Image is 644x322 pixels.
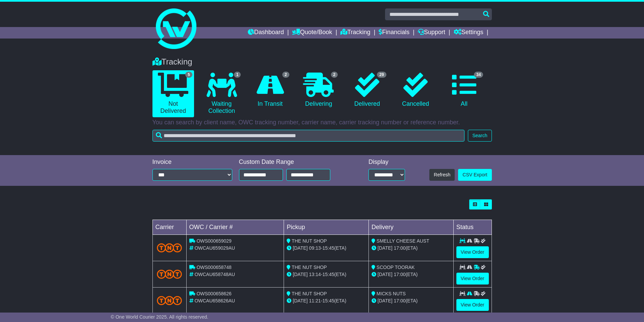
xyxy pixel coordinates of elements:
[456,299,489,311] a: View Order
[196,291,232,296] span: OWS000658626
[284,220,369,235] td: Pickup
[149,57,495,67] div: Tracking
[418,27,445,39] a: Support
[249,70,291,110] a: 2 In Transit
[331,72,338,78] span: 2
[474,72,483,78] span: 34
[152,220,186,235] td: Carrier
[394,298,406,303] span: 17:00
[394,245,406,251] span: 17:00
[394,272,406,277] span: 17:00
[157,296,182,305] img: TNT_Domestic.png
[239,158,348,166] div: Custom Date Range
[458,169,492,181] a: CSV Export
[194,272,235,277] span: OWCAU658748AU
[185,72,192,78] span: 5
[196,238,232,244] span: OWS000659029
[287,297,366,304] div: - (ETA)
[377,238,429,244] span: SMELLY CHEESE AUST
[395,70,436,110] a: Cancelled
[293,298,308,303] span: [DATE]
[372,245,451,252] div: (ETA)
[292,291,327,296] span: THE NUT SHOP
[157,270,182,279] img: TNT_Domestic.png
[372,271,451,278] div: (ETA)
[346,70,388,110] a: 29 Delivered
[368,158,405,166] div: Display
[456,273,489,284] a: View Order
[111,314,209,320] span: © One World Courier 2025. All rights reserved.
[323,245,334,251] span: 15:45
[453,220,492,235] td: Status
[443,70,485,110] a: 34 All
[378,245,392,251] span: [DATE]
[468,130,492,142] button: Search
[234,72,241,78] span: 1
[454,27,483,39] a: Settings
[379,27,409,39] a: Financials
[152,70,194,117] a: 5 Not Delivered
[152,158,232,166] div: Invoice
[377,72,386,78] span: 29
[377,291,406,296] span: MICKS NUTS
[186,220,284,235] td: OWC / Carrier #
[323,298,334,303] span: 15:45
[377,265,415,270] span: SCOOP TOORAK
[194,245,235,251] span: OWCAU659029AU
[157,243,182,252] img: TNT_Domestic.png
[293,245,308,251] span: [DATE]
[292,238,327,244] span: THE NUT SHOP
[372,297,451,304] div: (ETA)
[368,220,453,235] td: Delivery
[293,272,308,277] span: [DATE]
[378,272,392,277] span: [DATE]
[309,298,321,303] span: 11:21
[287,271,366,278] div: - (ETA)
[196,265,232,270] span: OWS000658748
[429,169,455,181] button: Refresh
[323,272,334,277] span: 15:45
[201,70,242,117] a: 1 Waiting Collection
[378,298,392,303] span: [DATE]
[287,245,366,252] div: - (ETA)
[292,27,332,39] a: Quote/Book
[309,272,321,277] span: 13:14
[152,119,492,126] p: You can search by client name, OWC tracking number, carrier name, carrier tracking number or refe...
[456,246,489,258] a: View Order
[309,245,321,251] span: 09:13
[282,72,289,78] span: 2
[194,298,235,303] span: OWCAU658626AU
[292,265,327,270] span: THE NUT SHOP
[298,70,339,110] a: 2 Delivering
[248,27,284,39] a: Dashboard
[340,27,370,39] a: Tracking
